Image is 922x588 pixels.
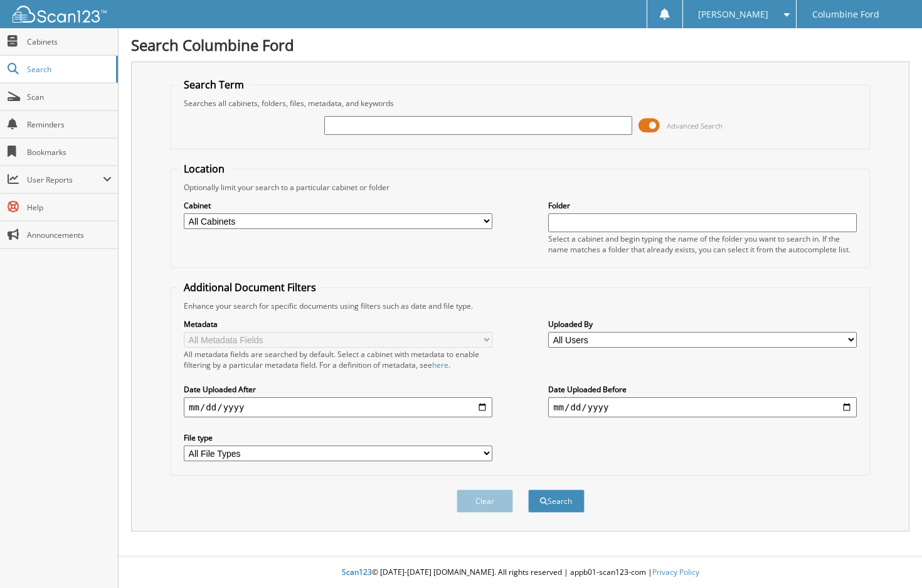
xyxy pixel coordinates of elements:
button: Clear [457,489,513,513]
button: Search [528,489,585,513]
span: Reminders [27,119,112,130]
span: Bookmarks [27,147,112,158]
div: Select a cabinet and begin typing the name of the folder you want to search in. If the name match... [548,233,857,255]
span: Announcements [27,230,112,240]
span: [PERSON_NAME] [698,11,768,18]
a: Privacy Policy [652,567,699,577]
span: Search [27,64,110,75]
span: Cabinets [27,36,112,47]
span: User Reports [27,174,103,185]
div: All metadata fields are searched by default. Select a cabinet with metadata to enable filtering b... [184,349,492,370]
input: start [184,397,492,417]
div: Optionally limit your search to a particular cabinet or folder [178,182,863,193]
span: Help [27,202,112,213]
label: Folder [548,200,857,211]
legend: Additional Document Filters [178,281,322,294]
div: Searches all cabinets, folders, files, metadata, and keywords [178,98,863,109]
span: Columbine Ford [812,11,879,18]
legend: Location [178,162,231,176]
div: © [DATE]-[DATE] [DOMAIN_NAME]. All rights reserved | appb01-scan123-com | [119,557,922,588]
span: Scan123 [342,567,372,577]
label: Date Uploaded Before [548,384,857,395]
label: Metadata [184,319,492,329]
div: Enhance your search for specific documents using filters such as date and file type. [178,301,863,311]
span: Advanced Search [667,121,723,131]
span: Scan [27,92,112,102]
input: end [548,397,857,417]
label: Cabinet [184,200,492,211]
a: here [432,360,448,370]
label: Uploaded By [548,319,857,329]
h1: Search Columbine Ford [131,35,909,55]
legend: Search Term [178,78,250,92]
img: scan123-logo-white.svg [13,6,107,23]
label: File type [184,432,492,443]
label: Date Uploaded After [184,384,492,395]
